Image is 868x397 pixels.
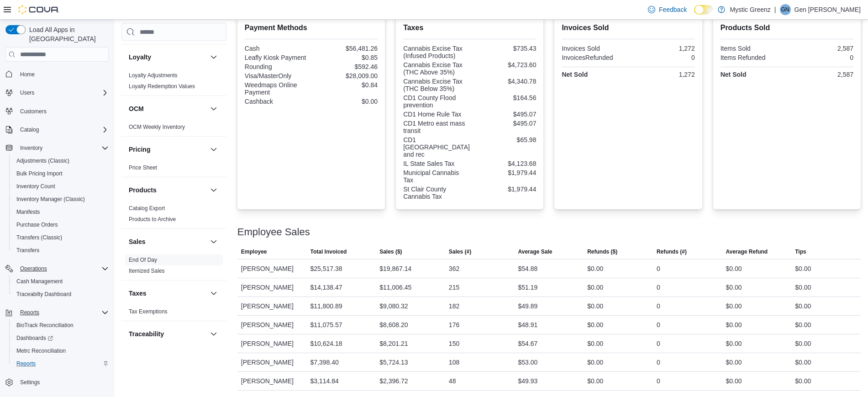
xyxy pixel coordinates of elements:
[129,216,176,222] a: Products to Archive
[518,301,538,312] div: $49.89
[16,124,42,135] button: Catalog
[129,257,157,263] a: End Of Day
[657,282,660,293] div: 0
[657,263,660,274] div: 0
[129,164,157,171] a: Price Sheet
[518,376,538,386] div: $49.93
[20,126,39,133] span: Catalog
[129,83,195,90] span: Loyalty Redemption Values
[129,72,178,79] span: Loyalty Adjustments
[13,289,109,300] span: Traceabilty Dashboard
[795,338,811,349] div: $0.00
[13,320,77,331] a: BioTrack Reconciliation
[726,338,742,349] div: $0.00
[721,45,785,52] div: Items Sold
[721,54,785,61] div: Items Refunded
[313,63,378,70] div: $592.46
[129,308,168,315] span: Tax Exemptions
[518,248,552,255] span: Average Sale
[310,263,342,274] div: $25,517.38
[313,81,378,89] div: $0.84
[562,71,588,78] strong: Net Sold
[121,70,226,95] div: Loyalty
[9,193,112,206] button: Inventory Manager (Classic)
[789,71,853,78] div: 2,587
[129,123,185,131] span: OCM Weekly Inventory
[730,4,770,15] p: Mystic Greenz
[16,291,71,298] span: Traceabilty Dashboard
[13,345,69,356] a: Metrc Reconciliation
[16,124,109,135] span: Catalog
[9,288,112,301] button: Traceabilty Dashboard
[774,4,776,15] p: |
[18,5,59,14] img: Cova
[121,162,226,177] div: Pricing
[403,136,470,158] div: CD1 [GEOGRAPHIC_DATA] and rec
[237,372,307,390] div: [PERSON_NAME]
[310,338,342,349] div: $10,624.18
[449,376,456,386] div: 48
[13,219,109,230] span: Purchase Orders
[657,301,660,312] div: 0
[237,353,307,371] div: [PERSON_NAME]
[9,154,112,167] button: Adjustments (Classic)
[208,236,219,247] button: Sales
[129,289,206,298] button: Taxes
[9,180,112,193] button: Inventory Count
[245,22,378,33] h2: Payment Methods
[16,87,38,98] button: Users
[2,123,112,136] button: Catalog
[721,22,853,33] h2: Products Sold
[208,52,219,63] button: Loyalty
[449,338,459,349] div: 150
[795,301,811,312] div: $0.00
[795,376,811,386] div: $0.00
[472,160,537,167] div: $4,123.68
[129,185,206,195] button: Products
[403,78,468,92] div: Cannabis Excise Tax (THC Below 35%)
[13,206,109,217] span: Manifests
[241,248,267,255] span: Employee
[245,81,310,96] div: Weedmaps Online Payment
[9,206,112,218] button: Manifests
[13,194,109,205] span: Inventory Manager (Classic)
[403,22,536,33] h2: Taxes
[403,120,468,134] div: CD1 Metro east mass transit
[310,282,342,293] div: $14,138.47
[129,145,150,154] h3: Pricing
[129,164,157,171] span: Price Sheet
[795,319,811,330] div: $0.00
[518,282,538,293] div: $51.19
[694,15,694,15] span: Dark Mode
[20,71,35,78] span: Home
[16,68,109,79] span: Home
[16,377,43,388] a: Settings
[657,357,660,368] div: 0
[16,278,63,285] span: Cash Management
[313,45,378,52] div: $56,481.26
[9,319,112,332] button: BioTrack Reconciliation
[472,45,537,52] div: $735.43
[379,338,408,349] div: $8,201.21
[794,4,861,15] p: Gen [PERSON_NAME]
[726,248,768,255] span: Average Refund
[9,357,112,370] button: Reports
[16,376,109,388] span: Settings
[237,297,307,315] div: [PERSON_NAME]
[129,53,206,62] button: Loyalty
[587,357,603,368] div: $0.00
[587,248,617,255] span: Refunds ($)
[129,237,146,246] h3: Sales
[13,276,66,287] a: Cash Management
[245,98,310,105] div: Cashback
[237,334,307,353] div: [PERSON_NAME]
[208,328,219,339] button: Traceability
[472,61,537,69] div: $4,723.60
[20,144,42,152] span: Inventory
[245,63,310,70] div: Rounding
[245,72,310,79] div: Visa/MasterOnly
[518,338,538,349] div: $54.67
[313,72,378,79] div: $28,009.00
[403,45,468,59] div: Cannabis Excise Tax (Infused Products)
[26,25,109,43] span: Load All Apps in [GEOGRAPHIC_DATA]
